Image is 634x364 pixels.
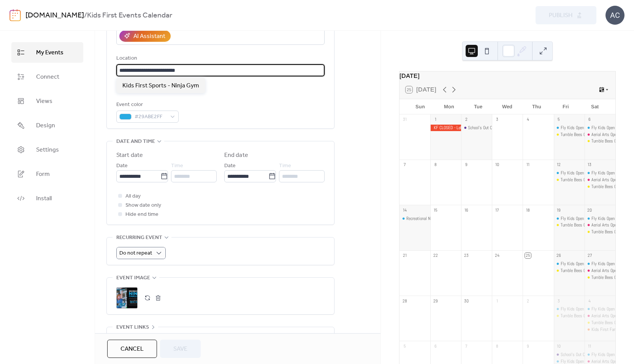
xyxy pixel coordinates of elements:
[36,170,50,179] span: Form
[556,162,562,168] div: 12
[463,207,469,213] div: 16
[525,298,531,304] div: 2
[525,117,531,122] div: 4
[11,91,83,111] a: Views
[525,253,531,258] div: 25
[116,137,155,146] span: Date and time
[580,99,609,114] div: Sat
[591,131,627,138] div: Aerial Arts Open Gym
[36,146,59,155] span: Settings
[554,267,585,274] div: Tumble Bees Open Play
[587,207,593,213] div: 20
[561,177,600,183] div: Tumble Bees Open Play
[494,162,500,168] div: 10
[554,306,585,312] div: Fly Kids Open Gym
[554,170,585,176] div: Fly Kids Open Gym
[402,253,407,258] div: 21
[463,162,469,168] div: 9
[11,115,83,136] a: Design
[433,298,438,304] div: 29
[402,207,407,213] div: 14
[591,313,627,319] div: Aerial Arts Open Gym
[433,343,438,349] div: 6
[585,306,615,312] div: Fly Kids Open Gym
[554,177,585,183] div: Tumble Bees Open Play
[591,229,631,235] div: Tumble Bees Open Play
[585,170,615,176] div: Fly Kids Open Gym
[585,229,615,235] div: Tumble Bees Open Play
[125,210,158,219] span: Hide end time
[119,30,171,42] button: AI Assistant
[591,138,631,144] div: Tumble Bees Open Play
[591,267,627,274] div: Aerial Arts Open Gym
[561,267,600,274] div: Tumble Bees Open Play
[461,125,492,131] div: School's Out Camp's In
[36,48,63,57] span: My Events
[434,99,464,114] div: Mon
[525,343,531,349] div: 9
[11,42,83,63] a: My Events
[585,261,615,267] div: Fly Kids Open Gym
[463,117,469,122] div: 2
[406,99,435,114] div: Sun
[87,8,172,23] b: Kids First Events Calendar
[591,222,627,228] div: Aerial Arts Open Gym
[585,326,615,333] div: Kids First Family Fall Fest
[463,343,469,349] div: 7
[605,6,624,25] div: AC
[433,117,438,122] div: 1
[468,125,507,131] div: School's Out Camp's In
[591,215,623,222] div: Fly Kids Open Gym
[433,162,438,168] div: 8
[554,125,585,131] div: Fly Kids Open Gym
[116,287,138,309] div: ;
[122,81,199,90] span: Kids First Sports - Ninja Gym
[591,274,631,281] div: Tumble Bees Open Play
[561,313,600,319] div: Tumble Bees Open Play
[463,298,469,304] div: 30
[11,188,83,209] a: Install
[587,117,593,122] div: 6
[585,184,615,190] div: Tumble Bees Open Play
[224,161,236,171] span: Date
[591,170,623,176] div: Fly Kids Open Gym
[585,125,615,131] div: Fly Kids Open Gym
[279,161,291,171] span: Time
[561,306,593,312] div: Fly Kids Open Gym
[585,267,615,274] div: Aerial Arts Open Gym
[587,298,593,304] div: 4
[554,351,585,358] div: School's Out Camp's In
[120,345,144,354] span: Cancel
[561,351,599,358] div: School's Out Camp's In
[224,151,248,160] div: End date
[554,313,585,319] div: Tumble Bees Open Play
[591,177,627,183] div: Aerial Arts Open Gym
[494,343,500,349] div: 8
[585,222,615,228] div: Aerial Arts Open Gym
[116,274,150,283] span: Event image
[591,125,623,131] div: Fly Kids Open Gym
[585,274,615,281] div: Tumble Bees Open Play
[551,99,580,114] div: Fri
[133,32,165,41] div: AI Assistant
[36,97,52,106] span: Views
[406,215,454,222] div: Recreational Ninja Challenge
[433,253,438,258] div: 22
[125,201,161,210] span: Show date only
[587,162,593,168] div: 13
[556,343,562,349] div: 10
[591,184,631,190] div: Tumble Bees Open Play
[561,215,593,222] div: Fly Kids Open Gym
[107,327,334,343] div: •••
[107,340,157,358] button: Cancel
[402,162,407,168] div: 7
[585,313,615,319] div: Aerial Arts Open Gym
[116,233,162,242] span: Recurring event
[561,222,600,228] div: Tumble Bees Open Play
[25,8,84,23] a: [DOMAIN_NAME]
[556,207,562,213] div: 19
[171,161,183,171] span: Time
[463,253,469,258] div: 23
[561,170,593,176] div: Fly Kids Open Gym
